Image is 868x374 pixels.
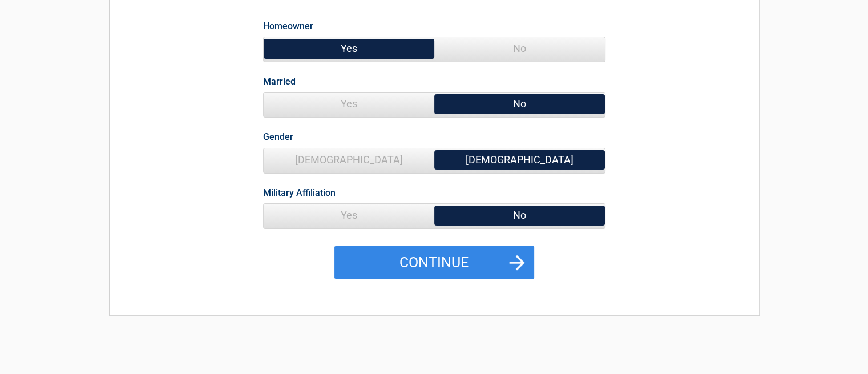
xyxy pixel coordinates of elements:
span: No [434,37,605,60]
span: No [434,93,605,115]
label: Homeowner [263,18,313,34]
span: Yes [264,37,434,60]
span: No [434,204,605,227]
label: Married [263,74,296,89]
label: Military Affiliation [263,185,336,200]
span: [DEMOGRAPHIC_DATA] [434,148,605,171]
button: Continue [334,246,534,279]
span: [DEMOGRAPHIC_DATA] [264,148,434,171]
span: Yes [264,93,434,115]
span: Yes [264,204,434,227]
label: Gender [263,129,293,144]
